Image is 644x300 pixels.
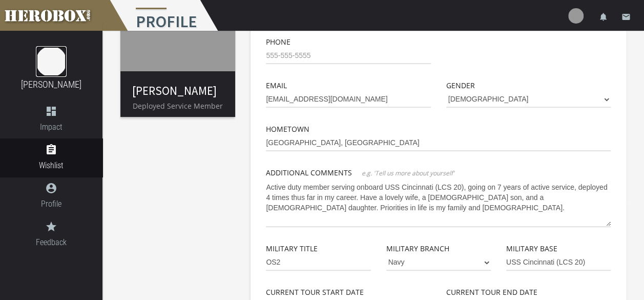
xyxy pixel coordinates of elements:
a: [PERSON_NAME] [132,83,217,98]
label: Email [266,79,287,91]
span: e.g. 'Tell us more about yourself' [362,169,454,177]
img: user-image [568,8,584,24]
i: assignment [45,144,57,156]
label: Current Tour End Date [446,286,537,298]
p: Deployed Service Member [120,100,235,112]
i: email [621,12,631,22]
a: [PERSON_NAME] [21,79,81,90]
label: Gender [446,79,475,91]
i: notifications [599,12,608,22]
label: Military Branch [386,243,449,254]
input: 555-555-5555 [266,48,430,64]
label: Hometown [266,123,309,135]
label: Military Base [506,243,557,254]
label: Current Tour Start Date [266,286,364,298]
label: Phone [266,36,290,48]
label: Additional Comments [266,167,352,178]
img: image [36,46,67,77]
label: Military Title [266,243,318,254]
